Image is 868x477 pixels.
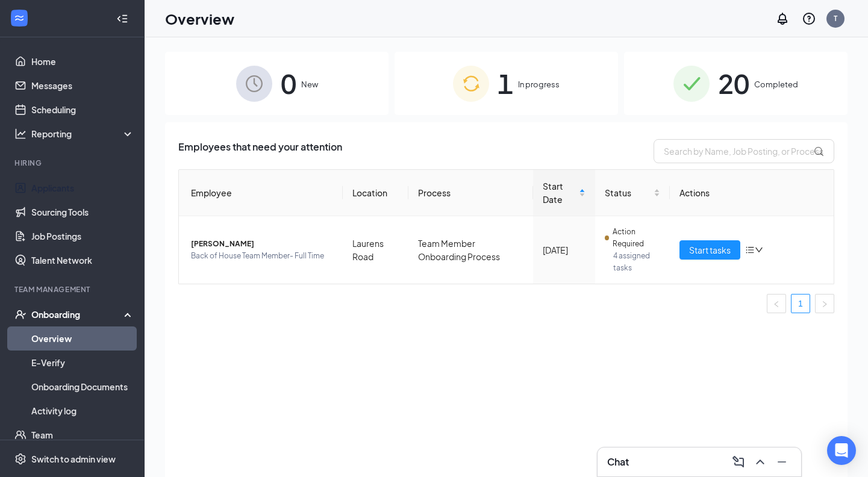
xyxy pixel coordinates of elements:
div: Onboarding [31,308,124,320]
span: [PERSON_NAME] [191,238,333,250]
svg: Minimize [775,455,789,469]
li: Next Page [815,294,834,313]
span: bars [745,245,755,255]
li: 1 [791,294,810,313]
th: Employee [179,170,343,216]
a: Messages [31,73,134,98]
span: Back of House Team Member- Full Time [191,250,333,262]
a: 1 [792,295,810,313]
div: Switch to admin view [31,453,116,465]
span: Action Required [613,226,660,250]
span: down [755,246,763,254]
span: left [773,301,780,308]
svg: WorkstreamLogo [13,12,25,24]
a: Home [31,49,134,73]
a: Job Postings [31,224,134,248]
span: 0 [281,63,296,104]
th: Location [343,170,408,216]
span: right [821,301,828,308]
span: Completed [754,78,798,90]
span: 20 [718,63,749,104]
div: [DATE] [543,243,585,257]
span: Start tasks [689,243,731,257]
button: ComposeMessage [729,452,748,472]
svg: ComposeMessage [731,455,746,469]
div: Hiring [14,158,132,168]
th: Process [408,170,533,216]
span: New [301,78,318,90]
span: Employees that need your attention [178,139,342,163]
span: Status [605,186,651,199]
a: Talent Network [31,248,134,272]
span: 1 [498,63,513,104]
svg: Collapse [116,13,128,25]
div: Open Intercom Messenger [827,436,856,465]
span: In progress [518,78,560,90]
button: Start tasks [679,240,740,260]
svg: QuestionInfo [802,11,816,26]
a: Activity log [31,399,134,423]
h3: Chat [607,455,629,469]
button: left [767,294,786,313]
svg: ChevronUp [753,455,767,469]
th: Actions [670,170,834,216]
span: 4 assigned tasks [613,250,660,274]
td: Laurens Road [343,216,408,284]
div: Reporting [31,128,135,140]
a: Applicants [31,176,134,200]
div: Team Management [14,284,132,295]
li: Previous Page [767,294,786,313]
th: Status [595,170,670,216]
svg: Settings [14,453,27,465]
a: Team [31,423,134,447]
a: Sourcing Tools [31,200,134,224]
button: right [815,294,834,313]
a: E-Verify [31,351,134,375]
span: Start Date [543,179,576,206]
input: Search by Name, Job Posting, or Process [654,139,834,163]
h1: Overview [165,8,234,29]
svg: Notifications [775,11,790,26]
div: T [834,13,837,23]
button: Minimize [772,452,792,472]
svg: UserCheck [14,308,27,320]
a: Scheduling [31,98,134,122]
td: Team Member Onboarding Process [408,216,533,284]
a: Overview [31,326,134,351]
button: ChevronUp [751,452,770,472]
svg: Analysis [14,128,27,140]
a: Onboarding Documents [31,375,134,399]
